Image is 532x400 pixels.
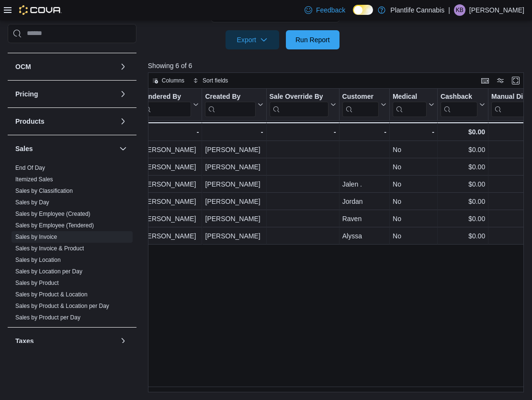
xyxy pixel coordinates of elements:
a: Sales by Product [15,280,59,286]
span: Columns [162,77,184,84]
button: OCM [15,62,115,71]
a: Sales by Employee (Tendered) [15,222,94,229]
button: Enter fullscreen [510,75,521,86]
button: Products [117,116,129,127]
button: Pricing [117,88,129,100]
span: Sales by Employee (Created) [15,210,91,218]
a: Feedback [301,0,349,20]
button: Taxes [117,335,129,347]
a: Sales by Location [15,257,61,263]
h3: Products [15,117,45,126]
span: Sales by Employee (Tendered) [15,222,94,229]
div: - [205,126,263,138]
span: Sales by Product [15,279,59,287]
h3: Pricing [15,89,38,99]
a: Sales by Product per Day [15,314,80,321]
div: $0.00 [441,126,485,138]
span: Sort fields [203,77,228,84]
span: Sales by Day [15,199,49,206]
span: Sales by Location [15,256,61,264]
a: Sales by Invoice [15,234,57,240]
button: Pricing [15,89,115,99]
span: Feedback [316,5,345,15]
button: Keyboard shortcuts [479,75,491,86]
div: - [141,126,199,138]
span: Sales by Location per Day [15,268,82,275]
span: Sales by Product per Day [15,314,80,321]
span: End Of Day [15,164,45,172]
button: OCM [117,61,129,72]
span: Itemized Sales [15,176,53,183]
span: Dark Mode [353,15,353,15]
img: Cova [19,5,62,15]
button: Taxes [15,336,115,346]
button: Display options [495,75,506,86]
a: Sales by Product & Location [15,291,88,298]
div: - [342,126,386,138]
p: | [448,4,450,16]
button: Products [15,117,115,126]
span: Sales by Invoice [15,233,57,241]
div: - [269,126,336,138]
p: Showing 6 of 6 [148,61,528,71]
span: Export [231,30,273,49]
span: Sales by Product & Location [15,291,88,298]
p: Plantlife Cannabis [390,4,444,16]
h3: Taxes [15,336,34,346]
span: KB [456,4,464,16]
button: Run Report [286,30,340,49]
div: Kyleigh Brady [454,4,465,16]
a: Sales by Classification [15,188,73,194]
div: - [393,126,434,138]
button: Columns [148,75,188,86]
a: Sales by Invoice & Product [15,245,84,252]
a: Sales by Product & Location per Day [15,303,109,309]
button: Export [226,30,279,49]
button: Sales [15,144,115,153]
input: Dark Mode [353,5,373,15]
h3: OCM [15,62,31,71]
a: Itemized Sales [15,176,53,183]
button: Sales [117,143,129,154]
h3: Sales [15,144,33,153]
p: [PERSON_NAME] [469,4,524,16]
a: Sales by Employee (Created) [15,211,91,217]
span: Run Report [295,35,330,45]
a: Sales by Location per Day [15,268,82,275]
div: Sales [8,162,136,327]
a: End Of Day [15,165,45,171]
a: Sales by Day [15,199,49,206]
button: Sort fields [189,75,232,86]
